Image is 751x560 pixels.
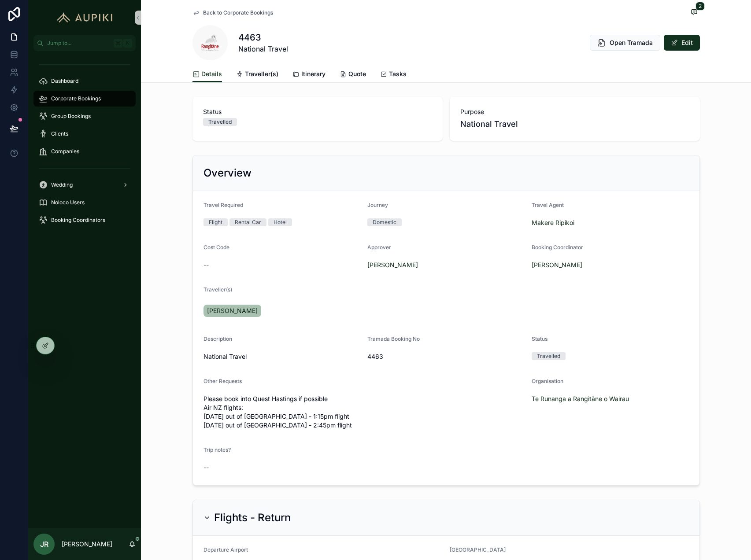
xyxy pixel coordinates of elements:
[51,95,101,102] span: Corporate Bookings
[348,70,366,78] span: Quote
[664,35,700,51] button: Edit
[301,70,326,78] span: Itinerary
[373,218,396,226] div: Domestic
[235,218,261,226] div: Rental Car
[367,202,388,208] span: Journey
[203,394,525,430] span: Please book into Quest Hastings if possible Air NZ flights: [DATE] out of [GEOGRAPHIC_DATA] - 1:1...
[203,202,243,208] span: Travel Required
[209,218,222,226] div: Flight
[33,177,136,193] a: Wedding
[124,40,131,47] span: K
[47,40,110,47] span: Jump to...
[380,66,407,84] a: Tasks
[203,166,252,180] h2: Overview
[590,35,660,51] button: Open Tramada
[33,195,136,210] a: Noloco Users
[33,144,136,159] a: Companies
[201,70,222,78] span: Details
[367,335,420,342] span: Tramada Booking No
[367,352,525,361] span: 4463
[203,546,248,553] span: Departure Airport
[696,2,705,11] span: 2
[292,66,326,84] a: Itinerary
[532,335,548,342] span: Status
[532,394,629,403] a: Te Runanga a Rangitāne o Wairau
[389,70,407,78] span: Tasks
[40,539,48,549] span: JR
[208,118,232,126] div: Travelled
[207,306,258,315] span: [PERSON_NAME]
[340,66,366,84] a: Quote
[51,217,105,224] span: Booking Coordinators
[33,35,136,51] button: Jump to...K
[203,107,432,116] span: Status
[51,77,78,85] span: Dashboard
[537,352,560,360] div: Travelled
[203,378,242,384] span: Other Requests
[62,540,112,549] p: [PERSON_NAME]
[203,244,229,251] span: Cost Code
[214,511,291,525] h2: Flights - Return
[450,546,506,553] span: [GEOGRAPHIC_DATA]
[367,244,391,251] span: Approver
[238,44,288,54] span: National Travel
[51,130,68,137] span: Clients
[203,446,231,453] span: Trip notes?
[51,113,91,120] span: Group Bookings
[460,118,689,130] span: National Travel
[51,181,73,188] span: Wedding
[192,66,222,83] a: Details
[28,51,141,239] div: scrollable content
[203,305,261,317] a: [PERSON_NAME]
[203,9,273,16] span: Back to Corporate Bookings
[33,91,136,107] a: Corporate Bookings
[245,70,278,78] span: Traveller(s)
[33,212,136,228] a: Booking Coordinators
[238,31,288,44] h1: 4463
[51,148,79,155] span: Companies
[460,107,689,116] span: Purpose
[532,244,583,251] span: Booking Coordinator
[532,261,582,269] a: [PERSON_NAME]
[33,126,136,142] a: Clients
[51,199,85,206] span: Noloco Users
[203,352,361,361] span: National Travel
[367,261,418,269] a: [PERSON_NAME]
[610,38,653,47] span: Open Tramada
[53,11,117,25] img: App logo
[203,286,232,293] span: Traveller(s)
[192,9,273,16] a: Back to Corporate Bookings
[203,261,209,269] span: --
[532,202,564,208] span: Travel Agent
[33,73,136,89] a: Dashboard
[236,66,278,84] a: Traveller(s)
[274,218,287,226] div: Hotel
[532,378,563,384] span: Organisation
[532,218,574,227] a: Makere Ripikoi
[203,335,232,342] span: Description
[203,463,209,472] span: --
[688,7,700,18] button: 2
[33,108,136,124] a: Group Bookings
